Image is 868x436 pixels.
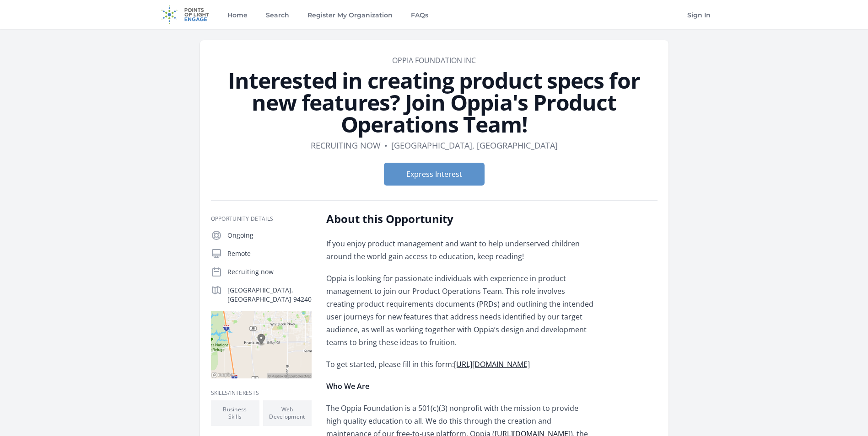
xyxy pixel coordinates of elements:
[211,69,658,135] h1: Interested in creating product specs for new features? Join Oppia's Product Operations Team!
[326,381,369,391] strong: Who We Are
[326,358,594,371] p: To get started, please fill in this form:
[211,215,312,223] h3: Opportunity Details
[311,139,381,152] dd: Recruiting now
[211,400,259,426] li: Business Skills
[392,55,476,65] a: OPPIA FOUNDATION INC
[384,139,388,152] div: •
[211,311,312,378] img: Map
[211,389,312,397] h3: Skills/Interests
[326,237,594,263] p: If you enjoy product management and want to help underserved children around the world gain acces...
[227,249,312,258] p: Remote
[326,272,594,349] p: Oppia is looking for passionate individuals with experience in product management to join our Pro...
[454,359,530,369] a: [URL][DOMAIN_NAME]
[227,231,312,240] p: Ongoing
[227,286,312,304] p: [GEOGRAPHIC_DATA], [GEOGRAPHIC_DATA] 94240
[391,139,558,152] dd: [GEOGRAPHIC_DATA], [GEOGRAPHIC_DATA]
[384,163,485,186] button: Express Interest
[326,212,594,226] h2: About this Opportunity
[227,267,312,276] p: Recruiting now
[263,400,312,426] li: Web Development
